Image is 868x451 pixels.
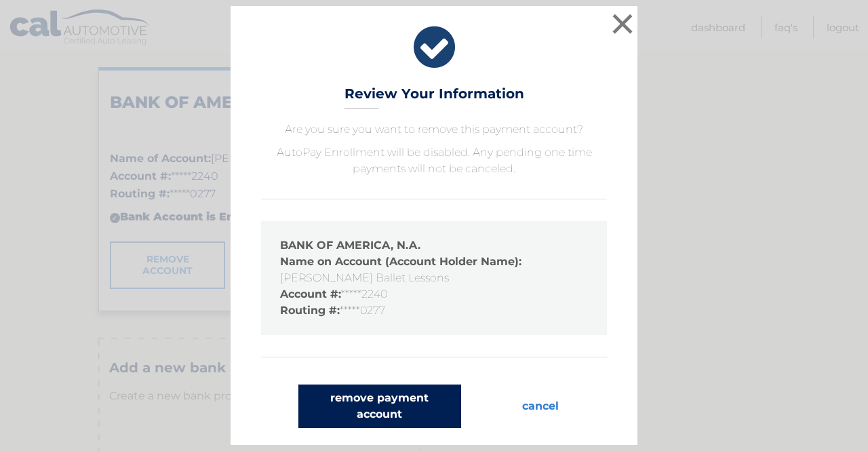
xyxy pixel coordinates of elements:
[261,144,607,177] p: AutoPay Enrollment will be disabled. Any pending one time payments will not be canceled.
[280,254,588,286] li: [PERSON_NAME] Ballet Lessons
[511,385,570,428] button: cancel
[280,288,341,300] strong: Account #:
[609,10,636,37] button: ×
[298,385,461,428] button: remove payment account
[344,85,524,109] h3: Review Your Information
[261,121,607,138] p: Are you sure you want to remove this payment account?
[280,239,420,252] strong: BANK OF AMERICA, N.A.
[280,255,521,268] strong: Name on Account (Account Holder Name):
[280,304,340,317] strong: Routing #:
